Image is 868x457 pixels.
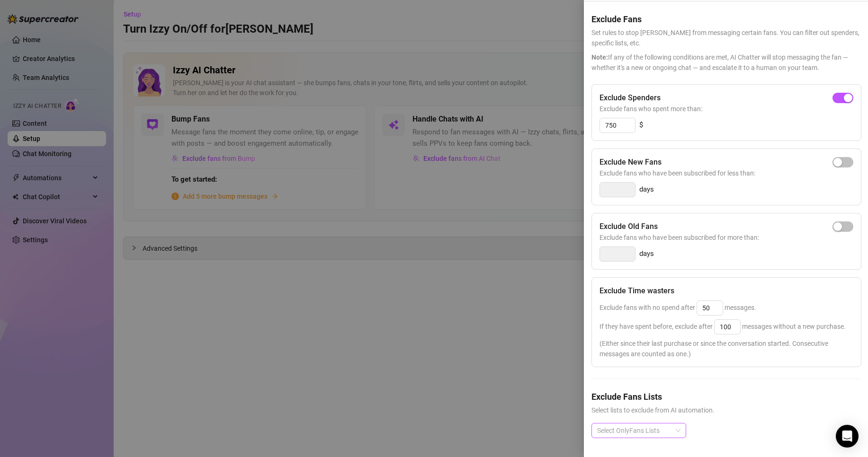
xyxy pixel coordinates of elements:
[600,338,853,359] span: (Either since their last purchase or since the conversation started. Consecutive messages are cou...
[639,248,654,260] span: days
[639,184,654,195] span: days
[591,27,860,48] span: Set rules to stop [PERSON_NAME] from messaging certain fans. You can filter out spenders, specifi...
[600,285,674,297] h5: Exclude Time wasters
[600,168,853,178] span: Exclude fans who have been subscribed for less than:
[591,405,860,415] span: Select lists to exclude from AI automation.
[591,53,608,61] span: Note:
[600,104,853,114] span: Exclude fans who spent more than:
[600,323,846,330] span: If they have spent before, exclude after messages without a new purchase.
[639,120,643,131] span: $
[600,92,661,104] h5: Exclude Spenders
[591,390,860,403] h5: Exclude Fans Lists
[600,232,853,243] span: Exclude fans who have been subscribed for more than:
[600,157,662,168] h5: Exclude New Fans
[600,221,658,232] h5: Exclude Old Fans
[836,425,859,448] div: Open Intercom Messenger
[591,13,860,26] h5: Exclude Fans
[600,304,756,311] span: Exclude fans with no spend after messages.
[591,52,860,73] span: If any of the following conditions are met, AI Chatter will stop messaging the fan — whether it's...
